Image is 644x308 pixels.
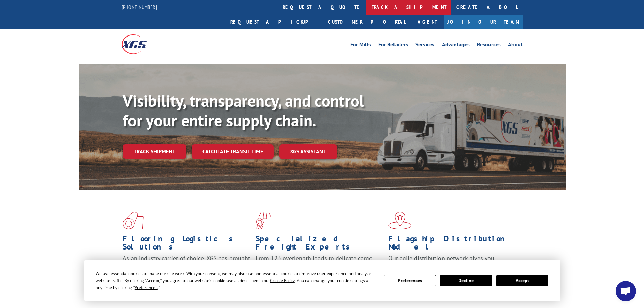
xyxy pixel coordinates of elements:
[192,144,274,159] a: Calculate transit time
[135,285,158,290] span: Preferences
[440,275,492,286] button: Decline
[411,15,444,29] a: Agent
[123,212,144,229] img: xgs-icon-total-supply-chain-intelligence-red
[279,144,337,159] a: XGS ASSISTANT
[256,212,271,229] img: xgs-icon-focused-on-flooring-red
[442,42,470,49] a: Advantages
[123,254,250,278] span: As an industry carrier of choice, XGS has brought innovation and dedication to flooring logistics...
[388,212,412,229] img: xgs-icon-flagship-distribution-model-red
[122,4,157,10] a: [PHONE_NUMBER]
[415,42,434,49] a: Services
[350,42,371,49] a: For Mills
[388,254,513,270] span: Our agile distribution network gives you nationwide inventory management on demand.
[496,275,548,286] button: Accept
[256,235,383,254] h1: Specialized Freight Experts
[477,42,501,49] a: Resources
[388,235,516,254] h1: Flagship Distribution Model
[508,42,523,49] a: About
[123,235,251,254] h1: Flooring Logistics Solutions
[444,15,523,29] a: Join Our Team
[123,90,364,131] b: Visibility, transparency, and control for your entire supply chain.
[256,254,383,284] p: From 123 overlength loads to delicate cargo, our experienced staff knows the best way to move you...
[225,15,323,29] a: Request a pickup
[96,270,376,291] div: We use essential cookies to make our site work. With your consent, we may also use non-essential ...
[270,278,295,283] span: Cookie Policy
[123,144,186,159] a: Track shipment
[323,15,411,29] a: Customer Portal
[378,42,408,49] a: For Retailers
[384,275,436,286] button: Preferences
[84,260,560,301] div: Cookie Consent Prompt
[616,281,636,301] div: Open chat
